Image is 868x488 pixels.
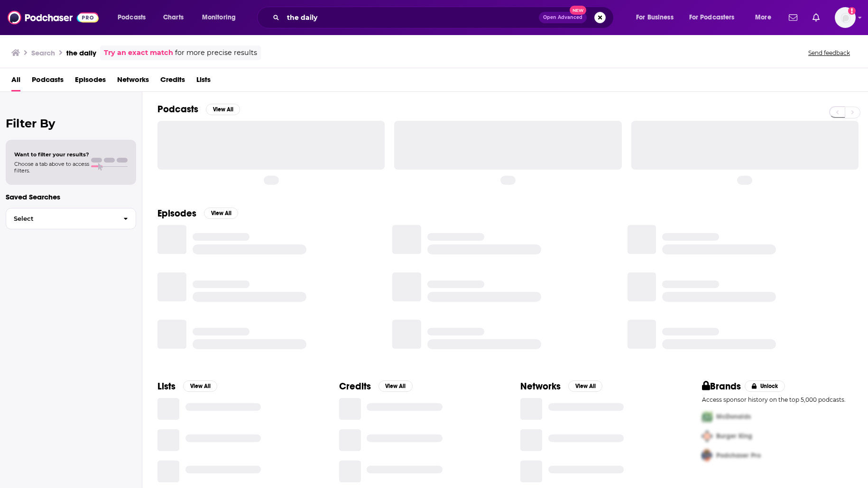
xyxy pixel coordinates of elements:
a: Podcasts [32,72,64,91]
span: For Podcasters [689,11,735,24]
h2: Podcasts [157,103,198,115]
button: Select [6,208,136,229]
span: Monitoring [202,11,236,24]
span: McDonalds [716,413,751,421]
a: Networks [117,72,149,91]
button: View All [568,380,602,392]
span: Podchaser Pro [716,452,761,460]
a: Lists [196,72,211,91]
span: Open Advanced [543,15,582,20]
p: Saved Searches [6,192,136,201]
button: Unlock [745,380,785,392]
img: User Profile [835,7,856,28]
p: Access sponsor history on the top 5,000 podcasts. [702,396,853,403]
a: PodcastsView All [157,103,240,115]
a: EpisodesView All [157,208,238,219]
button: open menu [683,10,748,25]
a: CreditsView All [339,380,413,392]
img: Third Pro Logo [698,446,716,465]
h3: Search [31,48,55,57]
button: View All [204,208,238,219]
a: Charts [157,10,189,25]
button: View All [183,380,217,392]
a: Show notifications dropdown [785,9,801,26]
button: View All [206,104,240,115]
h2: Credits [339,380,371,392]
h2: Networks [520,380,561,392]
a: Show notifications dropdown [809,9,823,26]
button: open menu [195,10,248,25]
h3: the daily [66,48,96,57]
h2: Episodes [157,208,196,219]
span: For Business [636,11,674,24]
button: Show profile menu [835,7,856,28]
button: View All [379,380,413,392]
img: First Pro Logo [698,407,716,426]
div: Search podcasts, credits, & more... [266,7,623,28]
span: Podcasts [118,11,146,24]
button: open menu [748,10,783,25]
svg: Add a profile image [848,7,856,15]
input: Search podcasts, credits, & more... [283,10,539,25]
h2: Brands [702,380,741,392]
h2: Filter By [6,117,136,130]
span: More [755,11,771,24]
span: for more precise results [175,47,257,58]
button: open menu [629,10,685,25]
span: Want to filter your results? [14,151,89,158]
a: Credits [160,72,185,91]
a: ListsView All [157,380,217,392]
span: Logged in as HBurn [835,7,856,28]
span: Charts [163,11,184,24]
a: All [11,72,20,91]
span: Choose a tab above to access filters. [14,161,89,174]
button: open menu [111,10,158,25]
a: Try an exact match [104,47,173,58]
span: New [570,6,587,15]
h2: Lists [157,380,175,392]
img: Podchaser - Follow, Share and Rate Podcasts [8,9,99,27]
span: Select [6,216,116,222]
img: Second Pro Logo [698,426,716,446]
span: Burger King [716,432,752,440]
a: Episodes [75,72,106,91]
button: Open AdvancedNew [539,12,587,23]
button: Send feedback [805,49,853,57]
a: NetworksView All [520,380,602,392]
